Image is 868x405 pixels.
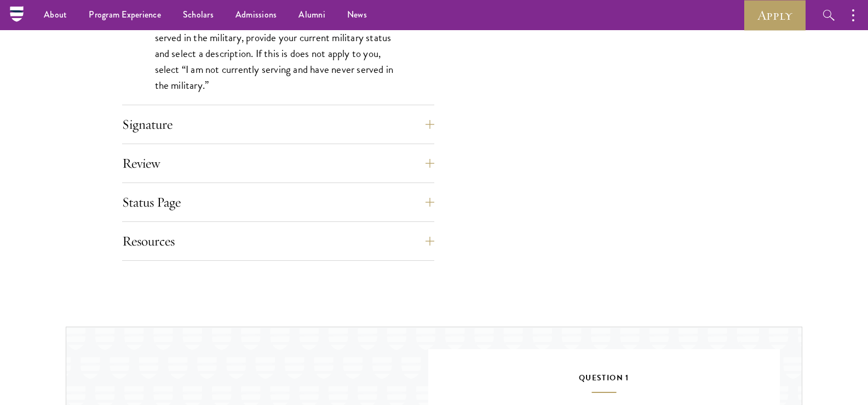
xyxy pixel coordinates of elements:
button: Status Page [122,189,434,215]
button: Signature [122,111,434,138]
p: If you are currently serving or previously served in the military, provide your current military ... [155,14,401,93]
h5: Question 1 [461,371,747,393]
button: Resources [122,228,434,254]
button: Review [122,150,434,176]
